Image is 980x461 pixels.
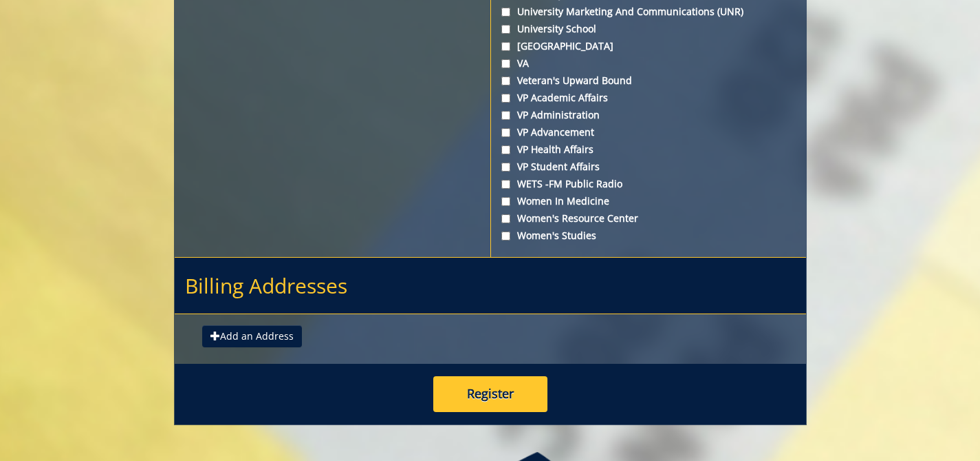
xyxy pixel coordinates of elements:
button: Register [433,376,547,412]
label: University School [501,22,796,36]
label: VP Academic Affairs [501,91,796,105]
label: VP Advancement [501,125,796,139]
label: Women's Studies [501,229,796,243]
button: Add an Address [202,325,302,347]
label: VP Student Affairs [501,160,796,174]
label: [GEOGRAPHIC_DATA] [501,39,796,53]
label: Women in Medicine [501,194,796,208]
label: Women's Resource Center [501,212,796,225]
label: VP Administration [501,108,796,122]
label: Veteran's Upward Bound [501,74,796,88]
label: University Marketing and Communications (UNR) [501,5,796,19]
h2: Billing Addresses [175,258,806,314]
label: WETS -FM Public Radio [501,177,796,191]
label: VA [501,57,796,70]
label: VP Health Affairs [501,143,796,156]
